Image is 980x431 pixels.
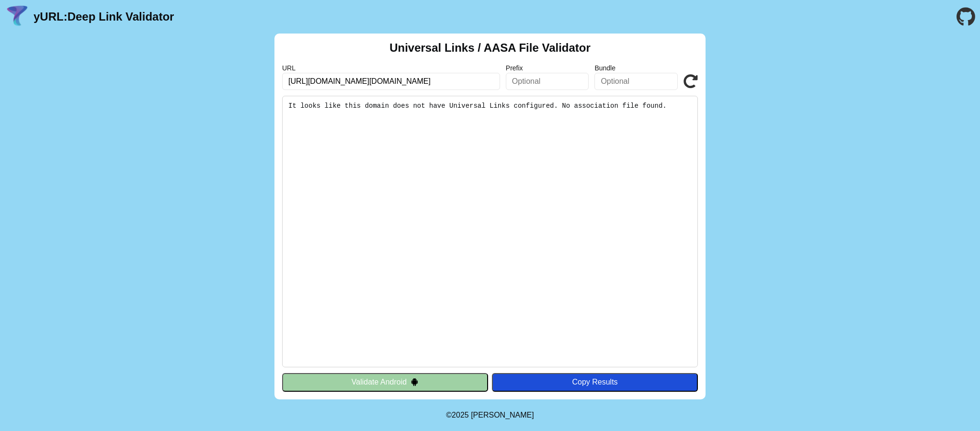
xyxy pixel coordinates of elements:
label: URL [282,64,500,72]
button: Copy Results [492,373,698,391]
input: Optional [506,73,589,90]
a: yURL:Deep Link Validator [34,10,174,23]
input: Required [282,73,500,90]
img: yURL Logo [5,4,30,29]
input: Optional [594,73,678,90]
label: Prefix [506,64,589,72]
div: Copy Results [497,378,693,386]
h2: Universal Links / AASA File Validator [389,41,591,55]
pre: It looks like this domain does not have Universal Links configured. No association file found. [282,96,698,367]
img: droidIcon.svg [410,378,419,386]
label: Bundle [594,64,678,72]
footer: © [446,399,534,431]
button: Validate Android [282,373,488,391]
span: 2025 [452,411,469,419]
a: Michael Ibragimchayev's Personal Site [471,411,534,419]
